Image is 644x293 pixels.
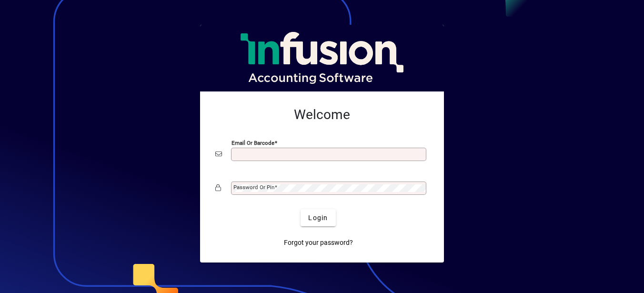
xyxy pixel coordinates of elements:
[284,238,353,248] span: Forgot your password?
[215,107,429,123] h2: Welcome
[231,140,274,146] mat-label: Email or Barcode
[280,234,357,251] a: Forgot your password?
[233,184,274,191] mat-label: Password or Pin
[308,213,328,223] span: Login
[301,209,335,226] button: Login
